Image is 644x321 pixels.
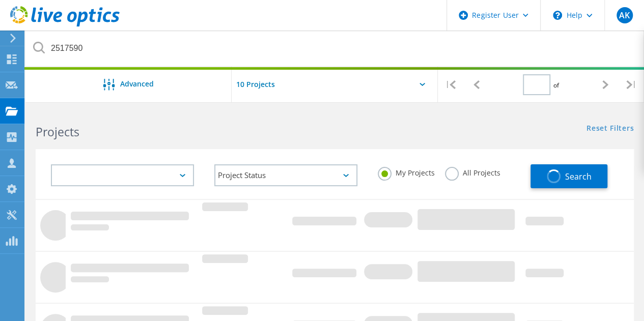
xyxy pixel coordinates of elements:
[565,171,591,182] span: Search
[618,67,644,103] div: |
[438,67,464,103] div: |
[586,125,634,133] a: Reset Filters
[445,167,500,177] label: All Projects
[214,164,357,186] div: Project Status
[619,11,630,19] span: AK
[553,11,562,20] svg: \n
[10,21,120,28] a: Live Optics Dashboard
[120,80,154,87] span: Advanced
[530,164,607,188] button: Search
[378,167,435,177] label: My Projects
[553,81,558,90] span: of
[36,124,79,140] b: Projects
